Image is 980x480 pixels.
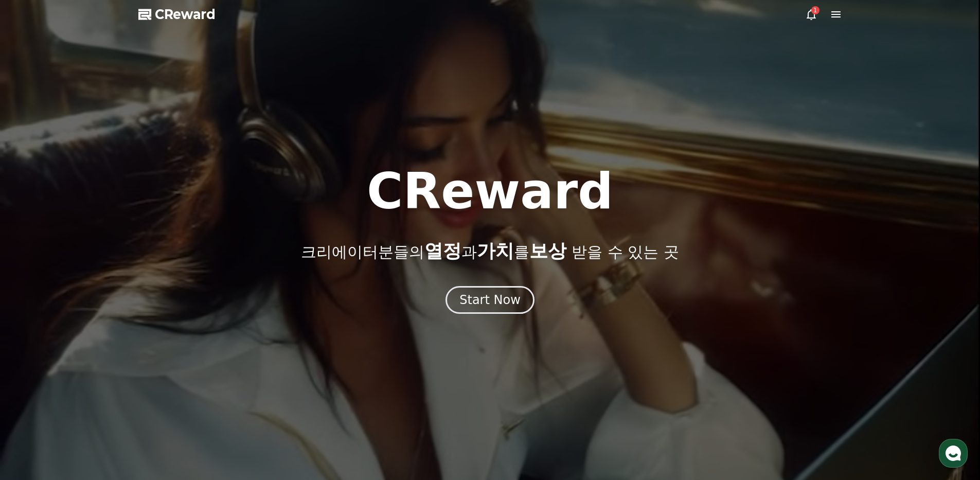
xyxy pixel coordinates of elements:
[367,167,613,216] h1: CReward
[446,296,534,306] a: Start Now
[3,326,68,352] a: 홈
[68,326,133,352] a: 대화
[424,240,461,261] span: 열정
[446,286,534,314] button: Start Now
[805,8,817,21] a: 1
[301,241,679,261] p: 크리에이터분들의 과 를 받을 수 있는 곳
[94,342,106,350] span: 대화
[133,326,198,352] a: 설정
[32,342,39,350] span: 홈
[159,342,171,350] span: 설정
[155,6,216,23] span: CReward
[529,240,566,261] span: 보상
[459,292,521,308] div: Start Now
[477,240,514,261] span: 가치
[811,6,819,14] div: 1
[138,6,216,23] a: CReward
